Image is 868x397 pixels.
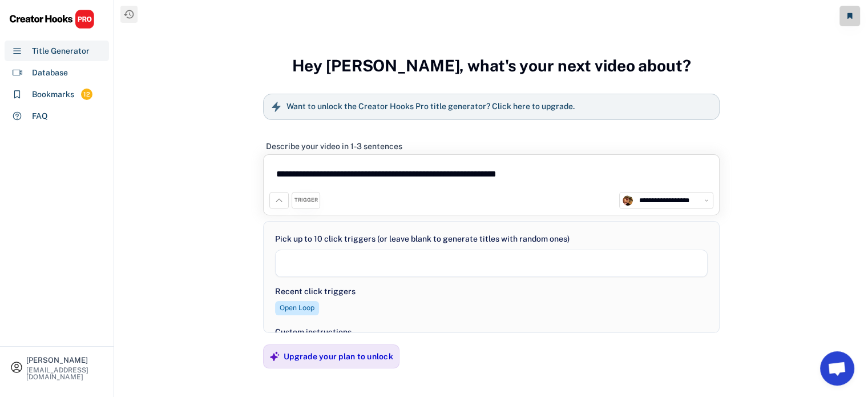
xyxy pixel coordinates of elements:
div: Bookmarks [32,89,74,101]
div: Recent click triggers [275,286,356,298]
div: 12 [81,90,92,99]
h6: Want to unlock the Creator Hooks Pro title generator? Click here to upgrade. [286,102,575,112]
div: Title Generator [32,45,90,57]
div: Upgrade your plan to unlock [284,351,393,362]
img: CHPRO%20Logo.svg [9,9,95,29]
img: channels4_profile.jpg [623,195,633,206]
div: [EMAIL_ADDRESS][DOMAIN_NAME] [26,367,104,380]
div: FAQ [32,110,48,122]
div: Describe your video in 1-3 sentences [266,141,402,151]
h3: Hey [PERSON_NAME], what's your next video about? [292,44,691,87]
div: TRIGGER [294,197,318,204]
a: Open chat [820,351,854,386]
div: Pick up to 10 click triggers (or leave blank to generate titles with random ones) [275,233,570,245]
div: Open Loop [280,303,314,313]
div: Custom instructions [275,326,708,338]
div: Database [32,67,68,79]
div: [PERSON_NAME] [26,356,104,364]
